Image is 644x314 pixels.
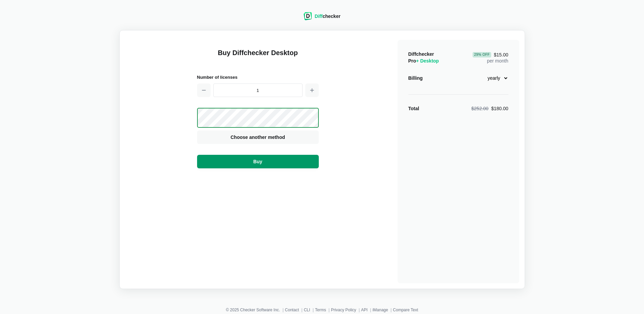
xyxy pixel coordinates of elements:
strong: Total [408,106,419,111]
button: Buy [197,155,319,168]
a: Compare Text [393,308,418,312]
a: API [361,308,367,312]
a: Terms [315,308,326,312]
h2: Number of licenses [197,74,319,81]
span: Buy [252,158,263,165]
input: 1 [213,83,303,97]
a: CLI [304,308,310,312]
h1: Buy Diffchecker Desktop [197,48,319,66]
a: Diffchecker logoDiffchecker [304,16,340,21]
li: © 2025 Checker Software Inc. [226,307,285,313]
a: Contact [285,308,299,312]
div: $180.00 [471,105,508,112]
span: + Desktop [416,58,439,64]
span: Choose another method [229,134,286,141]
a: Privacy Policy [331,308,356,312]
img: Diffchecker logo [304,12,312,20]
div: checker [315,13,340,20]
div: Billing [408,75,423,81]
div: per month [473,51,508,64]
span: Diffchecker [408,51,434,57]
span: $252.00 [471,106,488,111]
div: 29 % Off [473,52,491,57]
span: Diff [315,14,323,19]
button: Choose another method [197,130,319,144]
span: Pro [408,58,439,64]
a: iManage [373,308,388,312]
span: $15.00 [473,52,508,57]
